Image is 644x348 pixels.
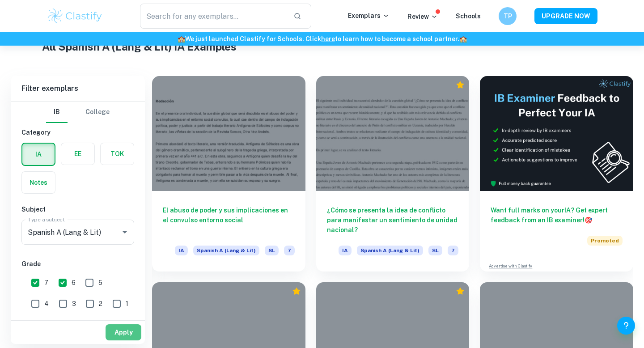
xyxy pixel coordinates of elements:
[2,34,642,44] h6: We just launched Clastify for Schools. Click to learn how to become a school partner.
[480,76,633,191] img: Thumbnail
[292,287,301,296] div: Premium
[46,102,110,123] div: Filter type choice
[617,317,635,335] button: Help and Feedback
[357,246,423,255] span: Spanish A (Lang & Lit)
[42,38,602,55] h1: All Spanish A (Lang & Lit) IA Examples
[284,246,295,255] span: 7
[178,35,185,42] span: 🏫
[21,259,134,269] h6: Grade
[28,216,65,223] label: Type a subject
[456,13,481,20] a: Schools
[534,8,597,24] button: UPGRADE NOW
[175,246,188,255] span: IA
[448,246,458,255] span: 7
[348,11,390,21] p: Exemplars
[193,246,259,255] span: Spanish A (Lang & Lit)
[11,76,145,101] h6: Filter exemplars
[21,127,134,137] h6: Category
[587,236,623,246] span: Promoted
[339,246,352,255] span: IA
[459,35,467,42] span: 🏫
[99,299,102,309] span: 2
[47,7,103,25] img: Clastify logo
[503,11,513,21] h6: TP
[499,7,517,25] button: TP
[456,81,465,89] div: Premium
[72,278,76,288] span: 6
[85,102,110,123] button: College
[98,278,102,288] span: 5
[316,76,470,272] a: ¿Cómo se presenta la idea de conflicto para manifestar un sentimiento de unidad nacional?IASpanis...
[327,205,459,235] h6: ¿Cómo se presenta la idea de conflicto para manifestar un sentimiento de unidad nacional?
[22,144,55,165] button: IA
[163,205,295,235] h6: El abuso de poder y sus implicaciones en el convulso entorno social
[106,324,141,340] button: Apply
[407,12,438,21] p: Review
[44,299,49,309] span: 4
[61,143,94,165] button: EE
[72,299,76,309] span: 3
[152,76,305,272] a: El abuso de poder y sus implicaciones en el convulso entorno socialIASpanish A (Lang & Lit)SL7
[491,205,623,225] h6: Want full marks on your IA ? Get expert feedback from an IB examiner!
[140,4,286,29] input: Search for any exemplars...
[44,278,48,288] span: 7
[22,172,55,193] button: Notes
[265,246,279,255] span: SL
[456,287,465,296] div: Premium
[428,246,442,255] span: SL
[480,76,633,272] a: Want full marks on yourIA? Get expert feedback from an IB examiner!PromotedAdvertise with Clastify
[489,263,532,269] a: Advertise with Clastify
[321,35,335,42] a: here
[126,299,128,309] span: 1
[119,226,131,238] button: Open
[585,216,592,224] span: 🎯
[101,143,134,165] button: TOK
[46,102,68,123] button: IB
[21,204,134,214] h6: Subject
